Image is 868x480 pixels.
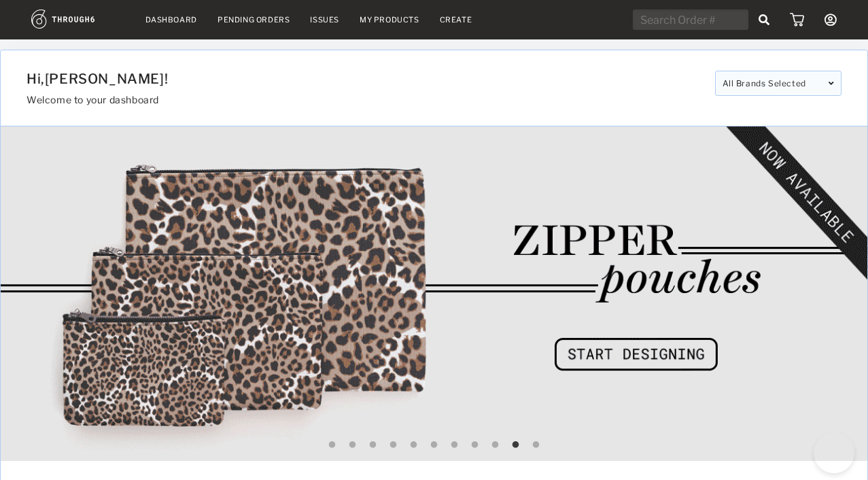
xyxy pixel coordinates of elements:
[310,15,339,24] a: Issues
[448,439,462,452] button: 7
[387,439,400,452] button: 4
[360,15,419,24] a: My Products
[509,439,523,452] button: 10
[145,15,197,24] a: Dashboard
[346,439,360,452] button: 2
[428,439,441,452] button: 6
[814,432,854,473] iframe: Toggle Customer Support
[326,439,339,452] button: 1
[1,126,868,461] img: 0cfa1dc6-cf4e-44e9-a24e-f15afd2188b5.gif
[468,439,482,452] button: 8
[366,439,380,452] button: 3
[440,15,472,24] a: Create
[31,10,125,29] img: logo.1c10ca64.svg
[633,10,748,30] input: Search Order #
[715,71,842,96] div: All Brands Selected
[27,94,704,105] h3: Welcome to your dashboard
[407,439,421,452] button: 5
[790,13,804,27] img: icon_cart.dab5cea1.svg
[530,439,543,452] button: 11
[27,71,704,87] h1: Hi, [PERSON_NAME] !
[489,439,502,452] button: 9
[218,15,290,24] a: Pending Orders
